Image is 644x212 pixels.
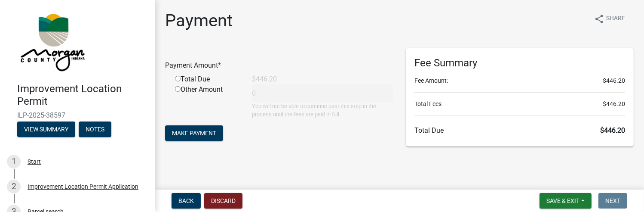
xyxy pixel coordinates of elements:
div: Start [28,159,41,165]
span: Save & Exit [546,197,580,204]
h1: Payment [165,10,233,31]
button: View Summary [17,122,75,137]
wm-modal-confirm: Notes [79,126,111,133]
wm-modal-confirm: Summary [17,126,75,133]
span: Next [605,197,620,204]
span: $446.20 [600,126,625,134]
div: Total Due [169,74,245,84]
button: Discard [204,193,242,209]
li: Fee Amount: [414,76,625,85]
h6: Fee Summary [414,57,625,69]
button: Make Payment [165,125,223,141]
h4: Improvement Location Permit [17,83,148,108]
button: Next [598,193,627,209]
div: 2 [7,180,21,193]
span: Share [606,14,625,24]
li: Total Fees [414,100,625,109]
div: 1 [7,155,21,168]
img: Morgan County, Indiana [17,9,86,74]
div: Other Amount [169,84,245,118]
h6: Total Due [414,126,625,134]
div: Improvement Location Permit Application [28,184,138,190]
button: Back [172,193,201,209]
span: Back [178,197,194,204]
span: Make Payment [172,130,216,137]
span: $446.20 [603,76,625,85]
span: $446.20 [603,100,625,109]
i: share [594,14,604,24]
button: Notes [79,122,111,137]
button: shareShare [587,10,632,27]
span: ILP-2025-38597 [17,111,138,119]
button: Save & Exit [540,193,592,209]
div: Payment Amount [159,60,399,71]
